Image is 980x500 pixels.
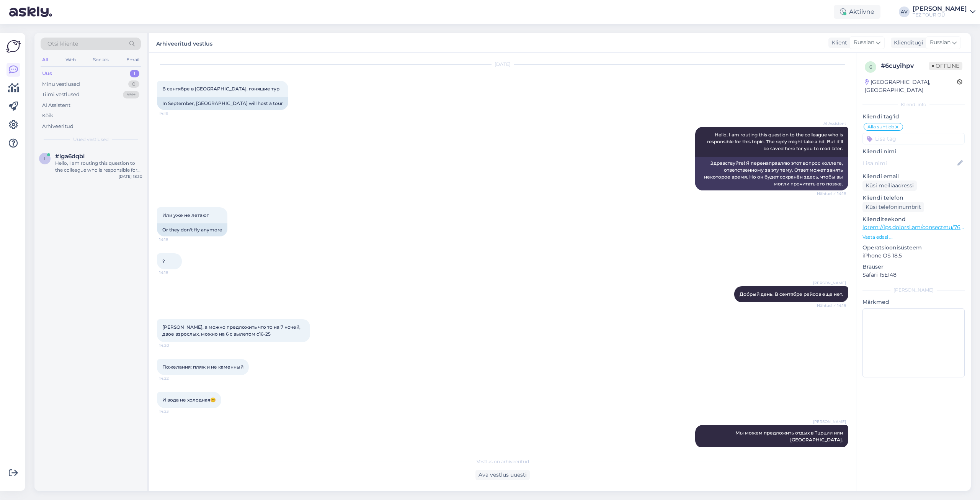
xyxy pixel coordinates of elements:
[862,133,965,144] input: Lisa tag
[159,110,188,116] span: 14:18
[477,458,529,465] span: Vestlus on arhiveeritud
[834,5,880,19] div: Aktiivne
[862,215,965,223] p: Klienditeekond
[862,244,965,252] p: Operatsioonisüsteem
[159,237,188,243] span: 14:18
[813,419,846,425] span: [PERSON_NAME]
[159,408,188,414] span: 14:23
[707,132,844,151] span: Hello, I am routing this question to the colleague who is responsible for this topic. The reply m...
[828,39,847,47] div: Klient
[159,270,188,275] span: 14:18
[891,39,923,47] div: Klienditugi
[157,61,848,68] div: [DATE]
[157,223,227,236] div: Or they don't fly anymore
[862,287,965,293] div: [PERSON_NAME]
[862,148,965,156] p: Kliendi nimi
[865,78,957,94] div: [GEOGRAPHIC_DATA], [GEOGRAPHIC_DATA]
[913,6,967,12] div: [PERSON_NAME]
[740,291,843,297] span: Добрый день. В сентябре рейсов еще нет.
[817,303,846,308] span: Nähtud ✓ 14:19
[735,430,844,443] span: Мы можем предложить отдых в Тцрции или [GEOGRAPHIC_DATA].
[881,61,929,70] div: # 6cuyihpv
[930,38,951,47] span: Russian
[42,102,70,109] div: AI Assistent
[862,113,965,121] p: Kliendi tag'id
[91,55,110,65] div: Socials
[162,397,216,403] span: И вода не холодная😊
[867,125,894,129] span: Alla suhtleb
[813,280,846,286] span: [PERSON_NAME]
[42,112,53,120] div: Kõik
[862,101,965,108] div: Kliendi info
[41,55,49,65] div: All
[73,136,109,143] span: Uued vestlused
[854,38,874,47] span: Russian
[119,174,142,179] div: [DATE] 18:30
[128,80,139,88] div: 0
[162,212,209,218] span: Или уже не летают
[162,86,279,92] span: В сентябре в [GEOGRAPHIC_DATA], гонящие тур
[42,123,73,130] div: Arhiveeritud
[475,470,530,480] div: Ava vestlus uuesti
[862,194,965,202] p: Kliendi telefon
[6,39,21,54] img: Askly Logo
[817,121,846,126] span: AI Assistent
[159,375,188,381] span: 14:22
[862,263,965,271] p: Brauser
[913,6,975,18] a: [PERSON_NAME]TEZ TOUR OÜ
[862,252,965,260] p: iPhone OS 18.5
[695,157,848,190] div: Здравствуйте! Я перенаправляю этот вопрос коллеге, ответственному за эту тему. Ответ может занять...
[42,80,80,88] div: Minu vestlused
[42,70,52,77] div: Uus
[817,191,846,197] span: Nähtud ✓ 14:18
[159,343,188,348] span: 14:20
[863,159,956,167] input: Lisa nimi
[123,91,139,98] div: 99+
[929,62,962,70] span: Offline
[862,172,965,180] p: Kliendi email
[162,258,165,264] span: ?
[862,234,965,241] p: Vaata edasi ...
[55,160,142,174] div: Hello, I am routing this question to the colleague who is responsible for this topic. The reply m...
[869,64,872,70] span: 6
[899,7,910,17] div: AV
[162,324,302,337] span: [PERSON_NAME], а можно предложить что то на 7 ночей, двое взрослых, можно на 6 с вылетом с16-25
[913,12,967,18] div: TEZ TOUR OÜ
[55,153,85,160] span: #lga6dqbi
[130,70,139,77] div: 1
[862,271,965,279] p: Safari 15E148
[157,97,288,110] div: In September, [GEOGRAPHIC_DATA] will host a tour
[862,298,965,306] p: Märkmed
[162,364,243,370] span: Пожелания: пляж и не каменный
[156,38,212,48] label: Arhiveeritud vestlus
[64,55,77,65] div: Web
[125,55,141,65] div: Email
[862,202,924,212] div: Küsi telefoninumbrit
[47,40,78,48] span: Otsi kliente
[44,156,46,161] span: l
[42,91,80,98] div: Tiimi vestlused
[862,180,917,191] div: Küsi meiliaadressi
